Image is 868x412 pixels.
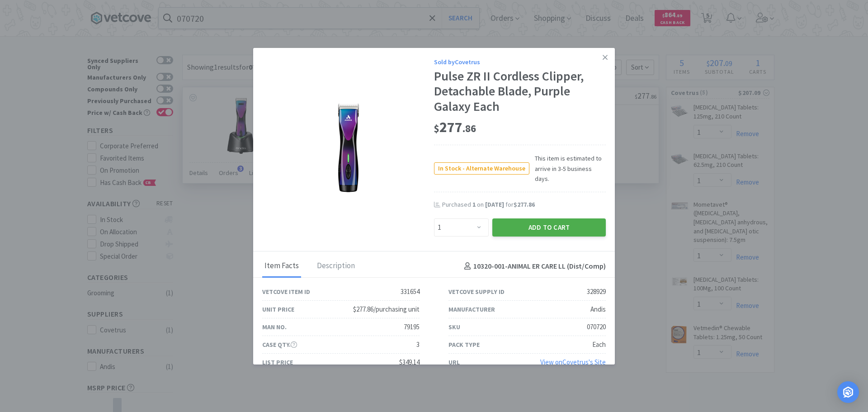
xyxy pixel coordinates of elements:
[434,122,439,135] span: $
[353,304,420,315] div: $277.86/purchasing unit
[442,200,606,209] div: Purchased on for
[262,304,294,314] div: Unit Price
[262,322,287,332] div: Man No.
[404,322,420,332] div: 79195
[434,163,529,174] span: In Stock - Alternate Warehouse
[292,90,405,203] img: c0cd9c17e80b4f9e9510ef514b91fa70_328929.png
[448,304,495,314] div: Manufacturer
[462,122,476,135] span: . 86
[434,57,606,67] div: Sold by Covetrus
[448,357,460,367] div: URL
[448,322,460,332] div: SKU
[514,200,535,208] span: $277.86
[492,218,606,237] button: Add to Cart
[262,255,301,278] div: Item Facts
[587,286,606,297] div: 328929
[592,339,606,350] div: Each
[262,287,310,297] div: Vetcove Item ID
[540,358,606,366] a: View onCovetrus's Site
[590,304,606,315] div: Andis
[448,287,505,297] div: Vetcove Supply ID
[262,357,293,367] div: List Price
[399,357,420,368] div: $349.14
[485,200,504,208] span: [DATE]
[472,200,476,208] span: 1
[315,255,357,278] div: Description
[529,153,606,184] span: This item is estimated to arrive in 3-5 business days.
[587,322,606,332] div: 070720
[434,118,476,136] span: 277
[434,69,606,114] div: Pulse ZR II Cordless Clipper, Detachable Blade, Purple Galaxy Each
[448,340,480,350] div: Pack Type
[416,339,420,350] div: 3
[401,286,420,297] div: 331654
[837,381,859,403] div: Open Intercom Messenger
[262,340,297,350] div: Case Qty.
[461,260,606,272] h4: 10320-001 - ANIMAL ER CARE LL (Dist/Comp)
